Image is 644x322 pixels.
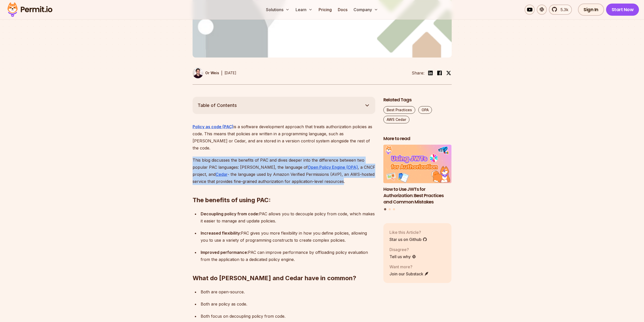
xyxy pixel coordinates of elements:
[201,210,375,224] p: PAC allows you to decouple policy from code, which makes it easier to manage and update policies.
[193,254,375,282] h2: What do [PERSON_NAME] and Cedar have in common?
[383,145,452,183] img: How to Use JWTs for Authorization: Best Practices and Common Mistakes
[201,250,248,255] strong: Improved performance:
[201,249,375,263] p: PAC can improve performance by offloading policy evaluation from the application to a dedicated p...
[201,288,375,295] p: Both are open-source.
[383,186,452,205] h3: How to Use JWTs for Authorization: Best Practices and Common Mistakes
[389,254,416,260] a: Tell us why
[383,145,452,205] a: How to Use JWTs for Authorization: Best Practices and Common MistakesHow to Use JWTs for Authoriz...
[578,4,604,16] a: Sign In
[5,1,55,18] img: Permit logo
[294,5,315,15] button: Learn
[221,70,222,76] div: |
[427,70,433,76] img: linkedin
[389,247,416,253] p: Disagree?
[383,136,452,142] h2: More to read
[389,264,429,270] p: Want more?
[193,68,219,78] a: Or Weis
[549,5,572,15] a: 5.3k
[393,208,395,210] button: Go to slide 3
[389,208,391,210] button: Go to slide 2
[264,5,292,15] button: Solutions
[205,70,219,75] p: Or Weis
[193,157,375,185] p: This blog discusses the benefits of PAC and dives deeper into the difference between two popular ...
[446,70,451,75] img: twitter
[389,229,427,235] p: Like this Article?
[201,313,375,320] p: Both focus on decoupling policy from code.
[193,123,375,151] p: is a software development approach that treats authorization policies as code. This means that po...
[383,97,452,103] h2: Related Tags
[201,230,375,244] p: PAC gives you more flexibility in how you define policies, allowing you to use a variety of progr...
[308,165,358,170] a: Open Policy Engine (OPA)
[216,172,227,177] a: Cedar
[317,5,334,15] a: Pricing
[383,145,452,205] li: 1 of 3
[418,106,432,114] a: OPA
[383,145,452,211] div: Posts
[384,208,386,211] button: Go to slide 1
[351,5,380,15] button: Company
[557,7,568,13] span: 5.3k
[437,70,443,76] img: facebook
[193,97,375,114] button: Table of Contents
[198,102,237,109] span: Table of Contents
[201,300,375,308] p: Both are policy as code.
[201,231,241,236] strong: Increased flexibility:
[193,68,203,78] img: Or Weis
[383,106,415,114] a: Best Practices
[224,71,236,75] time: [DATE]
[606,4,639,16] a: Start Now
[193,124,234,129] a: Policy as code (PAC)
[336,5,349,15] a: Docs
[201,211,259,216] strong: Decoupling policy from code:
[193,176,375,204] h2: The benefits of using PAC:
[412,70,424,76] li: Share:
[389,236,427,242] a: Star us on Github
[383,116,409,123] a: AWS Cedar
[389,271,429,277] a: Join our Substack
